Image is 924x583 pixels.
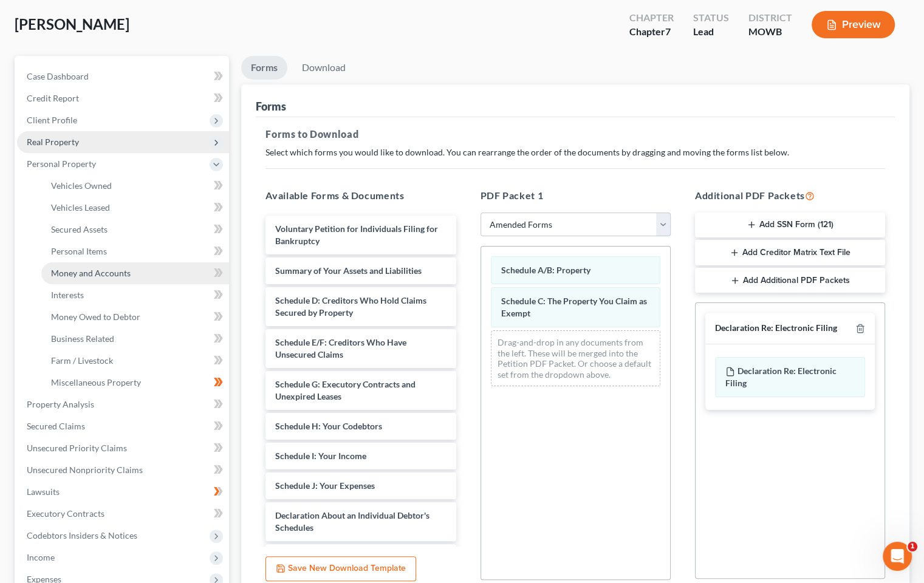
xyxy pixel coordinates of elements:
a: Unsecured Priority Claims [17,437,229,459]
button: Add Creditor Matrix Text File [695,240,885,265]
span: 7 [665,26,671,37]
span: Money and Accounts [51,268,131,278]
span: Credit Report [27,93,79,103]
span: Case Dashboard [27,71,89,81]
iframe: Intercom live chat [883,542,912,571]
span: Secured Assets [51,224,108,234]
span: Schedule J: Your Expenses [275,480,375,491]
a: Interests [41,284,229,306]
span: Property Analysis [27,399,94,409]
span: Declaration About an Individual Debtor's Schedules [275,510,429,533]
a: Secured Claims [17,415,229,437]
span: Codebtors Insiders & Notices [27,530,137,540]
span: Schedule I: Your Income [275,451,366,461]
span: Voluntary Petition for Individuals Filing for Bankruptcy [275,223,438,246]
a: Credit Report [17,87,229,109]
a: Case Dashboard [17,66,229,87]
a: Miscellaneous Property [41,372,229,394]
div: MOWB [748,25,792,39]
span: Business Related [51,333,114,344]
span: [PERSON_NAME] [15,15,129,33]
div: Forms [256,99,286,114]
div: Status [693,11,729,25]
div: Lead [693,25,729,39]
a: Money Owed to Debtor [41,306,229,328]
span: Farm / Livestock [51,355,113,366]
span: Interests [51,290,84,300]
a: Vehicles Owned [41,175,229,197]
span: Personal Items [51,246,107,256]
span: Vehicles Owned [51,180,112,191]
a: Farm / Livestock [41,350,229,372]
span: Summary of Your Assets and Liabilities [275,265,422,276]
div: Declaration Re: Electronic Filing [715,322,837,334]
span: Real Property [27,137,79,147]
div: Chapter [629,25,674,39]
a: Business Related [41,328,229,350]
a: Lawsuits [17,481,229,503]
h5: Available Forms & Documents [265,188,456,203]
button: Save New Download Template [265,556,416,582]
p: Select which forms you would like to download. You can rearrange the order of the documents by dr... [265,146,885,159]
a: Secured Assets [41,219,229,240]
button: Add SSN Form (121) [695,213,885,238]
span: Declaration Re: Electronic Filing [725,366,837,388]
button: Add Additional PDF Packets [695,268,885,293]
span: Lawsuits [27,486,60,497]
span: Schedule H: Your Codebtors [275,421,382,431]
span: Schedule C: The Property You Claim as Exempt [501,296,647,318]
span: Executory Contracts [27,508,104,519]
a: Personal Items [41,240,229,262]
span: Schedule E/F: Creditors Who Have Unsecured Claims [275,337,406,360]
span: Unsecured Nonpriority Claims [27,465,143,475]
span: Money Owed to Debtor [51,312,140,322]
a: Vehicles Leased [41,197,229,219]
span: Schedule G: Executory Contracts and Unexpired Leases [275,379,416,401]
span: Client Profile [27,115,77,125]
div: Chapter [629,11,674,25]
span: Income [27,552,55,562]
span: Schedule A/B: Property [501,265,590,275]
a: Forms [241,56,287,80]
a: Executory Contracts [17,503,229,525]
span: Personal Property [27,159,96,169]
span: Vehicles Leased [51,202,110,213]
a: Property Analysis [17,394,229,415]
div: District [748,11,792,25]
span: Secured Claims [27,421,85,431]
h5: Forms to Download [265,127,885,141]
a: Money and Accounts [41,262,229,284]
a: Download [292,56,355,80]
button: Preview [812,11,895,38]
div: Drag-and-drop in any documents from the left. These will be merged into the Petition PDF Packet. ... [491,330,660,386]
span: Miscellaneous Property [51,377,141,387]
span: Unsecured Priority Claims [27,443,127,453]
span: Schedule D: Creditors Who Hold Claims Secured by Property [275,295,426,318]
h5: Additional PDF Packets [695,188,885,203]
a: Unsecured Nonpriority Claims [17,459,229,481]
span: 1 [908,542,917,551]
h5: PDF Packet 1 [481,188,671,203]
